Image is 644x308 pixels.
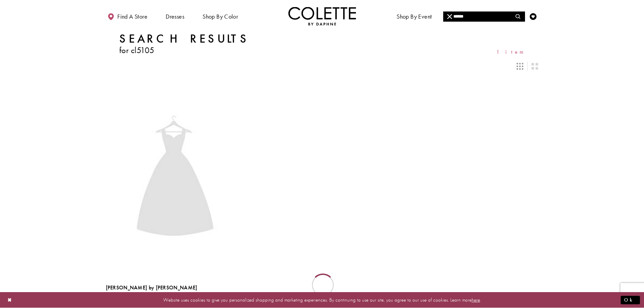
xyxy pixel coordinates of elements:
span: Dresses [164,7,186,25]
span: [PERSON_NAME] by [PERSON_NAME] [106,284,197,291]
a: here [472,297,480,303]
button: Close Dialog [4,294,16,306]
span: 1 item [496,49,525,55]
div: Product List [106,78,539,307]
span: Switch layout to 2 columns [531,63,538,70]
button: Submit Search [511,11,525,22]
span: Shop by color [201,7,240,25]
span: Find a store [117,13,147,20]
button: Submit Dialog [621,296,640,304]
a: Visit Home Page [288,7,356,25]
input: Search [443,11,525,22]
a: Meet the designer [449,7,499,25]
div: Colette by Daphne Style No. CL5105 [106,285,197,299]
a: Check Wishlist [528,7,538,25]
a: Visit Colette by Daphne Style No. CL5105 Page [106,78,244,279]
span: Shop By Event [397,13,432,20]
p: Website uses cookies to give you personalized shopping and marketing experiences. By continuing t... [49,295,595,305]
h3: for cl5105 [119,46,249,55]
img: Colette by Daphne [288,7,356,25]
h1: Search Results [119,32,249,46]
span: Shop by color [202,13,238,20]
div: Search form [443,11,525,22]
span: Dresses [166,13,184,20]
button: Close Search [443,11,456,22]
div: Layout Controls [102,59,543,74]
a: Find a store [106,7,149,25]
span: Shop By Event [395,7,433,25]
a: Toggle search [513,7,523,25]
span: Switch layout to 3 columns [517,63,523,70]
